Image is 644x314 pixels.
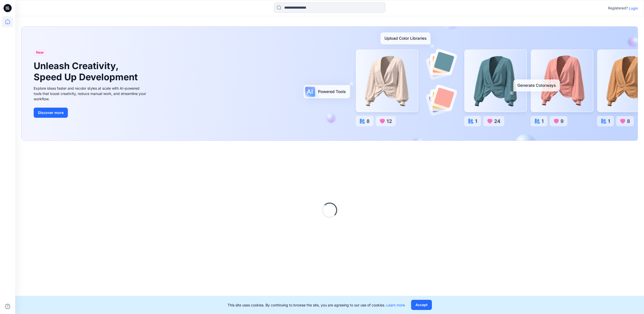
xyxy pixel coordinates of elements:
[629,6,638,11] p: Login
[228,302,405,308] p: This site uses cookies. By continuing to browse the site, you are agreeing to our use of cookies.
[36,49,44,55] span: New
[386,303,405,307] a: Learn more
[34,61,140,82] h1: Unleash Creativity, Speed Up Development
[608,5,628,11] p: Registered?
[411,300,432,310] button: Accept
[34,108,68,118] button: Discover more
[34,86,148,102] div: Explore ideas faster and recolor styles at scale with AI-powered tools that boost creativity, red...
[34,108,148,118] a: Discover more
